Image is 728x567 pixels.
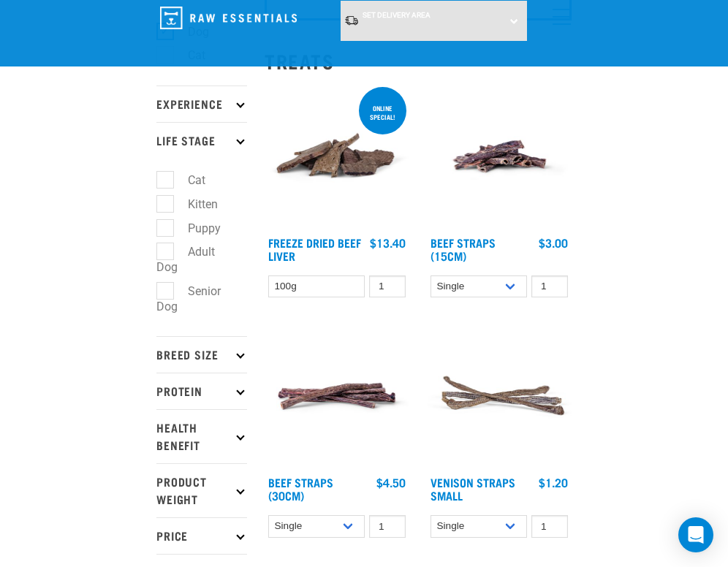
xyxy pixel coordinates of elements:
img: van-moving.png [344,15,359,26]
label: Cat [164,171,211,189]
div: $4.50 [376,476,406,489]
img: Venison Straps [427,324,572,468]
label: Senior Dog [156,282,221,316]
p: Life Stage [156,122,247,159]
img: Raw Essentials Beef Straps 15cm 6 Pack [427,84,572,229]
label: Kitten [164,195,224,213]
div: $1.20 [539,476,568,489]
label: Adult Dog [156,243,215,276]
label: Puppy [164,219,227,237]
p: Breed Size [156,336,247,373]
p: Health Benefit [156,409,247,463]
p: Protein [156,373,247,409]
input: 1 [531,515,568,538]
p: Price [156,517,247,554]
a: Venison Straps Small [431,479,515,498]
input: 1 [369,515,406,538]
span: Set Delivery Area [363,11,431,19]
div: $13.40 [370,236,406,249]
a: Beef Straps (15cm) [431,239,496,259]
div: Open Intercom Messenger [678,517,713,552]
img: Stack Of Freeze Dried Beef Liver For Pets [265,84,409,229]
a: Beef Straps (30cm) [268,479,333,498]
p: Experience [156,85,247,122]
img: Raw Essentials Logo [160,7,297,29]
input: 1 [531,275,568,298]
a: Freeze Dried Beef Liver [268,239,361,259]
div: ONLINE SPECIAL! [359,97,406,128]
p: Product Weight [156,463,247,517]
img: Raw Essentials Beef Straps 6 Pack [265,324,409,468]
input: 1 [369,275,406,298]
div: $3.00 [539,236,568,249]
